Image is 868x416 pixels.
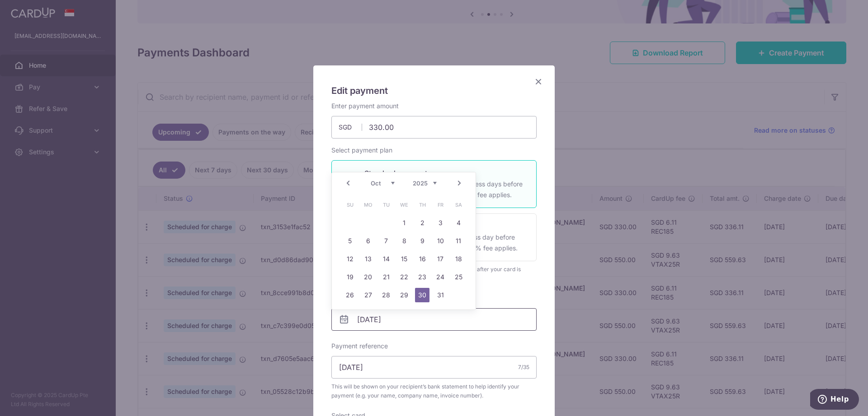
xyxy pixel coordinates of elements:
[433,288,448,302] a: 31
[331,382,537,400] span: This will be shown on your recipient’s bank statement to help identify your payment (e.g. your na...
[379,252,393,266] a: 14
[451,234,466,248] a: 11
[433,252,448,266] a: 17
[339,123,362,132] span: SGD
[361,288,375,302] a: 27
[361,198,375,212] span: Monday
[397,288,411,302] a: 29
[331,83,537,98] h5: Edit payment
[397,198,411,212] span: Wednesday
[433,234,448,248] a: 10
[451,252,466,266] a: 18
[331,116,537,139] input: 0.00
[361,234,375,248] a: 6
[433,198,448,212] span: Friday
[415,234,429,248] a: 9
[810,389,859,411] iframe: Opens a widget where you can find more information
[454,178,465,189] a: Next
[397,234,411,248] a: 8
[533,76,544,87] button: Close
[397,216,411,230] a: 1
[397,252,411,266] a: 15
[331,308,537,331] input: DD / MM / YYYY
[343,178,354,189] a: Prev
[518,363,529,372] div: 7/35
[433,216,448,230] a: 3
[379,270,393,284] a: 21
[343,270,357,284] a: 19
[415,252,429,266] a: 16
[364,168,525,179] p: Standard payment
[379,234,393,248] a: 7
[343,234,357,248] a: 5
[361,252,375,266] a: 13
[331,102,399,111] label: Enter payment amount
[343,198,357,212] span: Sunday
[343,288,357,302] a: 26
[361,270,375,284] a: 20
[451,216,466,230] a: 4
[379,288,393,302] a: 28
[331,342,388,351] label: Payment reference
[451,198,466,212] span: Saturday
[415,198,429,212] span: Thursday
[451,270,466,284] a: 25
[343,252,357,266] a: 12
[379,198,393,212] span: Tuesday
[397,270,411,284] a: 22
[433,270,448,284] a: 24
[415,216,429,230] a: 2
[331,146,392,155] label: Select payment plan
[415,288,429,302] a: 30
[415,270,429,284] a: 23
